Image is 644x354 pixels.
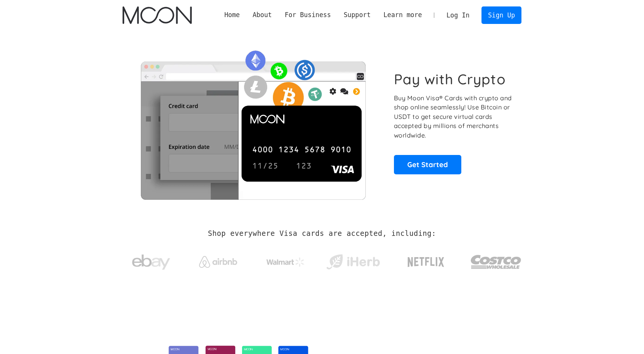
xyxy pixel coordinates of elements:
[337,10,377,20] div: Support
[470,248,521,276] img: Costco
[325,245,381,276] a: iHerb
[285,10,331,20] div: For Business
[392,245,460,275] a: Netflix
[481,6,521,24] a: Sign Up
[278,10,337,20] div: For Business
[123,6,191,24] img: Moon Logo
[199,256,237,268] img: Airbnb
[253,10,272,20] div: About
[218,10,246,20] a: Home
[377,10,429,20] div: Learn more
[208,229,436,238] h2: Shop everywhere Visa cards are accepted, including:
[123,243,179,278] a: ebay
[470,240,521,280] a: Costco
[246,10,278,20] div: About
[257,250,314,270] a: Walmart
[266,258,304,267] img: Walmart
[394,93,513,140] p: Buy Moon Visa® Cards with crypto and shop online seamlessly! Use Bitcoin or USDT to get secure vi...
[325,252,381,272] img: iHerb
[440,7,476,24] a: Log In
[123,45,383,199] img: Moon Cards let you spend your crypto anywhere Visa is accepted.
[383,10,422,20] div: Learn more
[344,10,371,20] div: Support
[190,248,247,272] a: Airbnb
[132,250,170,274] img: ebay
[407,253,445,272] img: Netflix
[394,71,506,88] h1: Pay with Crypto
[123,6,191,24] a: home
[394,155,461,174] a: Get Started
